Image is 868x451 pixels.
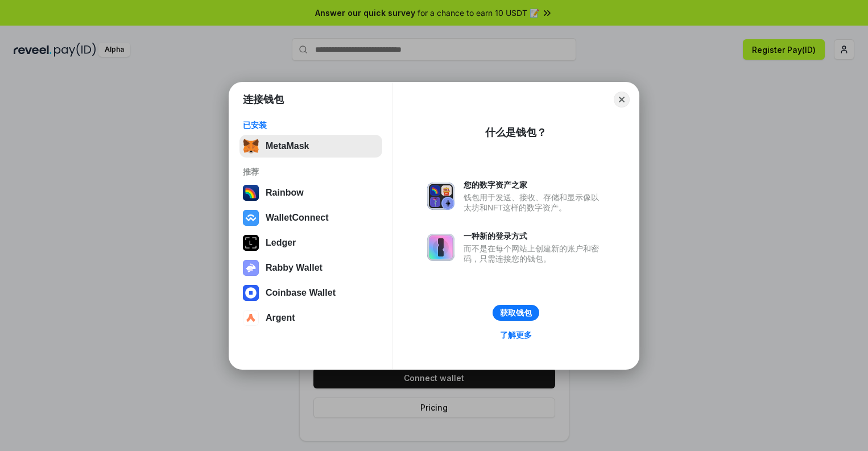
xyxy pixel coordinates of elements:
img: svg+xml,%3Csvg%20xmlns%3D%22http%3A%2F%2Fwww.w3.org%2F2000%2Fsvg%22%20fill%3D%22none%22%20viewBox... [243,260,259,276]
img: svg+xml,%3Csvg%20xmlns%3D%22http%3A%2F%2Fwww.w3.org%2F2000%2Fsvg%22%20fill%3D%22none%22%20viewBox... [427,183,454,210]
div: 一种新的登录方式 [464,231,605,241]
img: svg+xml,%3Csvg%20width%3D%2228%22%20height%3D%2228%22%20viewBox%3D%220%200%2028%2028%22%20fill%3D... [243,285,259,301]
button: WalletConnect [239,206,382,229]
div: WalletConnect [266,213,329,223]
a: 了解更多 [493,328,539,342]
div: 了解更多 [500,330,532,340]
button: Ledger [239,231,382,254]
div: Coinbase Wallet [266,288,336,298]
img: svg+xml,%3Csvg%20width%3D%2228%22%20height%3D%2228%22%20viewBox%3D%220%200%2028%2028%22%20fill%3D... [243,210,259,226]
button: MetaMask [239,135,382,158]
div: Rainbow [266,188,304,198]
div: Ledger [266,238,296,248]
div: Argent [266,313,295,323]
img: svg+xml,%3Csvg%20width%3D%22120%22%20height%3D%22120%22%20viewBox%3D%220%200%20120%20120%22%20fil... [243,185,259,201]
div: MetaMask [266,141,309,151]
div: 获取钱包 [500,308,532,318]
div: 推荐 [243,167,379,177]
div: 而不是在每个网站上创建新的账户和密码，只需连接您的钱包。 [464,243,605,264]
button: Close [614,92,630,107]
button: Rabby Wallet [239,256,382,279]
div: 什么是钱包？ [485,126,547,139]
h1: 连接钱包 [243,93,284,106]
img: svg+xml,%3Csvg%20xmlns%3D%22http%3A%2F%2Fwww.w3.org%2F2000%2Fsvg%22%20width%3D%2228%22%20height%3... [243,235,259,251]
img: svg+xml,%3Csvg%20xmlns%3D%22http%3A%2F%2Fwww.w3.org%2F2000%2Fsvg%22%20fill%3D%22none%22%20viewBox... [427,234,454,261]
button: Coinbase Wallet [239,282,382,304]
img: svg+xml,%3Csvg%20fill%3D%22none%22%20height%3D%2233%22%20viewBox%3D%220%200%2035%2033%22%20width%... [243,138,259,154]
button: Rainbow [239,181,382,204]
div: 您的数字资产之家 [464,180,605,190]
img: svg+xml,%3Csvg%20width%3D%2228%22%20height%3D%2228%22%20viewBox%3D%220%200%2028%2028%22%20fill%3D... [243,310,259,326]
div: Rabby Wallet [266,263,323,273]
div: 已安装 [243,120,379,130]
button: Argent [239,307,382,329]
div: 钱包用于发送、接收、存储和显示像以太坊和NFT这样的数字资产。 [464,192,605,213]
button: 获取钱包 [493,305,539,321]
